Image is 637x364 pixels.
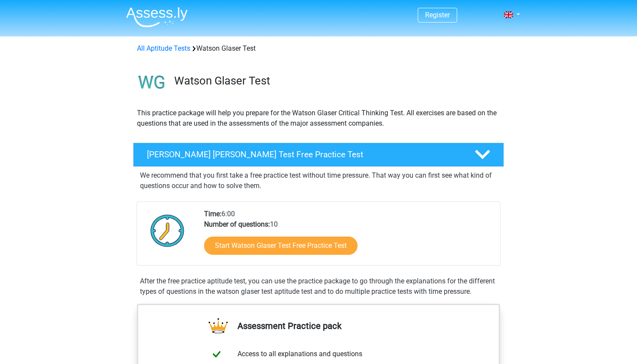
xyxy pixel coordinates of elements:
[147,149,461,159] h4: [PERSON_NAME] [PERSON_NAME] Test Free Practice Test
[133,43,504,54] div: Watson Glaser Test
[198,209,500,265] div: 6:00 10
[140,170,497,191] p: We recommend that you first take a free practice test without time pressure. That way you can fir...
[137,44,190,52] a: All Aptitude Tests
[204,237,357,255] a: Start Watson Glaser Test Free Practice Test
[174,74,497,88] h3: Watson Glaser Test
[126,7,188,27] img: Assessly
[146,209,189,252] img: Clock
[137,108,500,129] p: This practice package will help you prepare for the Watson Glaser Critical Thinking Test. All exe...
[204,220,270,228] b: Number of questions:
[204,210,221,218] b: Time:
[425,11,450,19] a: Register
[136,276,500,297] div: After the free practice aptitude test, you can use the practice package to go through the explana...
[133,64,170,101] img: watson glaser test
[130,143,507,167] a: [PERSON_NAME] [PERSON_NAME] Test Free Practice Test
